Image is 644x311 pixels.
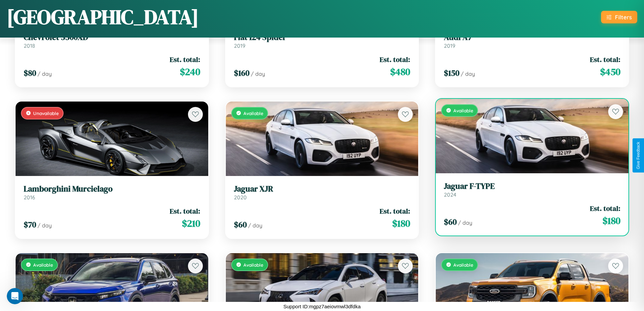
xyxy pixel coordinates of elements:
[33,262,53,268] span: Available
[234,219,247,230] span: $ 60
[234,194,247,201] span: 2020
[24,184,200,201] a: Lamborghini Murcielago2016
[392,217,410,230] span: $ 180
[248,222,262,229] span: / day
[283,302,360,311] p: Support ID: mgpz7aeiovmwl3dfdka
[444,216,457,227] span: $ 60
[444,32,620,42] h3: Audi A7
[24,42,35,49] span: 2018
[590,203,620,213] span: Est. total:
[461,70,475,77] span: / day
[243,110,263,116] span: Available
[444,181,620,191] h3: Jaguar F-TYPE
[180,65,200,79] span: $ 240
[234,32,410,42] h3: Fiat 124 Spider
[24,194,35,201] span: 2016
[453,108,473,113] span: Available
[453,262,473,268] span: Available
[24,184,200,194] h3: Lamborghini Murcielago
[444,42,455,49] span: 2019
[24,219,36,230] span: $ 70
[7,288,23,304] iframe: Intercom live chat
[615,14,632,21] div: Filters
[24,32,200,49] a: Chevrolet 5500XD2018
[444,67,459,79] span: $ 150
[380,206,410,216] span: Est. total:
[182,217,200,230] span: $ 210
[7,3,199,31] h1: [GEOGRAPHIC_DATA]
[33,110,59,116] span: Unavailable
[444,181,620,198] a: Jaguar F-TYPE2024
[24,67,36,79] span: $ 80
[234,67,249,79] span: $ 160
[590,54,620,64] span: Est. total:
[24,32,200,42] h3: Chevrolet 5500XD
[234,32,410,49] a: Fiat 124 Spider2019
[38,70,52,77] span: / day
[234,42,245,49] span: 2019
[234,184,410,194] h3: Jaguar XJR
[170,206,200,216] span: Est. total:
[170,54,200,64] span: Est. total:
[601,11,637,23] button: Filters
[444,32,620,49] a: Audi A72019
[234,184,410,201] a: Jaguar XJR2020
[38,222,52,229] span: / day
[380,54,410,64] span: Est. total:
[636,142,641,169] div: Give Feedback
[458,219,472,226] span: / day
[602,214,620,227] span: $ 180
[243,262,263,268] span: Available
[390,65,410,79] span: $ 480
[600,65,620,79] span: $ 450
[444,191,456,198] span: 2024
[251,70,265,77] span: / day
